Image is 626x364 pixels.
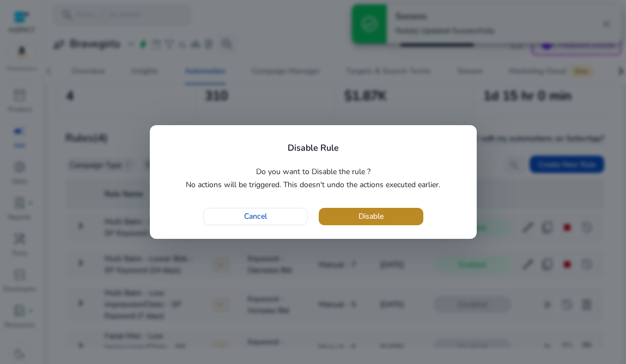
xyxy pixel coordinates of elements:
p: Do you want to Disable the rule ? No actions will be triggered. This doesn't undo the actions exe... [163,165,463,192]
button: Disable [319,208,423,225]
button: Cancel [203,208,308,225]
span: Disable [358,211,384,222]
span: Cancel [244,211,267,222]
h4: Disable Rule [288,143,339,153]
